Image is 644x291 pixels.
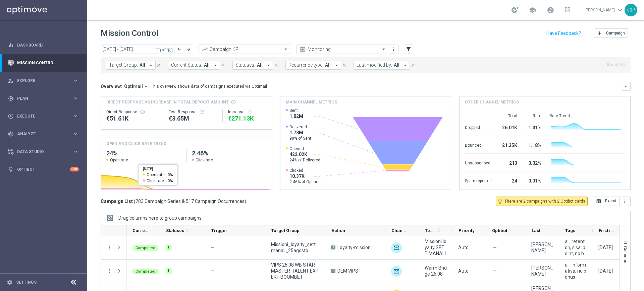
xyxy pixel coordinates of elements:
[289,168,321,173] span: Clicked
[143,83,149,89] i: arrow_drop_down
[136,269,155,274] span: Completed
[17,96,72,100] span: Plan
[500,157,517,168] div: 213
[599,228,615,233] span: First in Range
[297,45,389,54] ng-select: Monitoring
[186,47,191,52] i: arrow_forward
[8,160,79,178] div: Optibot
[72,148,79,155] i: keyboard_arrow_right
[156,63,161,68] i: close
[101,198,246,204] h3: Campaign List
[620,197,631,206] button: more_vert
[596,199,601,204] i: open_in_browser
[8,149,72,155] div: Data Studio
[7,279,13,285] i: settings
[155,46,173,52] i: [DATE]
[565,262,587,280] span: all, informativa, no bonus
[7,167,79,172] button: lightbulb Optibot +10
[169,109,217,115] div: Test Response
[285,61,341,70] button: Recurrence type: All arrow_drop_down
[174,45,184,54] button: arrow_back
[8,113,72,119] div: Execute
[529,6,536,14] span: school
[8,36,79,54] div: Dashboard
[354,61,410,70] button: Last modified by: All arrow_drop_down
[406,46,412,52] i: filter_alt
[8,78,14,84] i: person_search
[8,54,79,72] div: Mission Control
[106,115,158,123] div: €51,611
[337,244,372,250] span: Loyalty-missioni
[136,198,245,204] span: 283 Campaign Series & 517 Campaign Occurrences
[107,268,113,274] button: more_vert
[17,160,70,178] a: Optibot
[106,61,156,70] button: Target Group: All arrow_drop_down
[7,131,79,137] div: track_changes Analyze keyboard_arrow_right
[425,265,447,277] span: Warm Bridge 26.08
[101,83,122,89] h3: Overview:
[289,146,320,151] span: Opened
[565,228,575,233] span: Tags
[17,54,79,72] a: Mission Control
[625,4,637,16] div: CP
[391,242,402,253] img: Optimail
[549,113,625,119] div: Rate Trend
[391,266,402,277] img: Optimail
[72,131,79,137] i: keyboard_arrow_right
[594,28,628,38] button: add Campaign
[16,280,37,284] a: Settings
[136,246,155,250] span: Completed
[288,62,323,68] span: Recurrence type:
[151,83,267,89] div: This overview shows data of campaigns executed via Optimail
[342,63,346,68] i: close
[211,268,215,274] span: —
[154,45,174,55] button: [DATE]
[598,268,613,274] div: 26 Aug 2025, Tuesday
[106,109,158,115] div: Direct Response
[500,113,517,119] div: Total
[525,175,541,186] div: 0.01%
[107,244,113,250] i: more_vert
[168,61,220,70] button: Current Status: All arrow_drop_down
[493,244,497,250] span: —
[597,30,602,36] i: add
[211,228,227,233] span: Trigger
[465,99,519,105] h4: Other channel metrics
[584,5,625,15] a: [PERSON_NAME]keyboard_arrow_down
[7,78,79,83] button: person_search Explore keyboard_arrow_right
[500,175,517,186] div: 24
[331,269,335,273] span: A
[593,198,631,204] multiple-options-button: Export to CSV
[525,139,541,150] div: 1.18%
[622,199,628,204] i: more_vert
[623,246,628,263] span: Columns
[273,62,279,69] button: close
[101,260,126,283] div: Press SPACE to select this row.
[232,61,273,70] button: Statuses: All arrow_drop_down
[7,96,79,101] button: gps_fixed Plan keyboard_arrow_right
[109,62,138,68] span: Target Group:
[331,245,335,249] span: A
[289,108,303,113] span: Sent
[274,63,278,68] i: close
[598,244,613,250] div: 25 Aug 2025, Monday
[247,109,253,115] i: refresh
[286,99,337,105] h4: Main channel metrics
[331,228,345,233] span: Action
[7,43,79,48] button: equalizer Dashboard
[72,77,79,84] i: keyboard_arrow_right
[166,228,184,233] span: Statuses
[341,62,347,69] button: close
[221,63,225,68] i: close
[134,198,136,204] span: (
[101,28,158,38] h1: Mission Control
[199,45,291,54] ng-select: Campaign KPI
[500,122,517,132] div: 26.01K
[289,157,320,163] span: 24% of Delivered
